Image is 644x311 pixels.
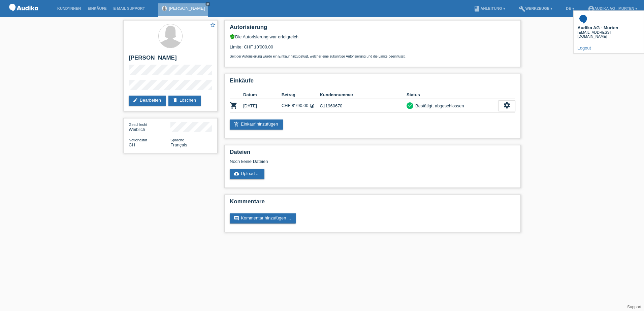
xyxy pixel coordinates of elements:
a: editBearbeiten [129,96,166,106]
td: C11960670 [320,99,407,113]
a: buildWerkzeuge ▾ [515,6,556,10]
a: Logout [578,45,591,50]
a: [PERSON_NAME] [169,6,205,11]
h2: [PERSON_NAME] [129,55,212,65]
i: delete [172,98,178,103]
div: Weiblich [129,122,170,132]
span: Schweiz [129,142,135,147]
i: build [519,5,525,12]
th: Datum [243,91,282,99]
a: commentKommentar hinzufügen ... [230,213,296,223]
a: POS — MF Group [7,13,40,18]
div: Noch keine Dateien [230,159,436,164]
i: add_shopping_cart [234,122,239,127]
i: verified_user [230,34,235,39]
a: Einkäufe [84,6,110,10]
span: Français [170,142,187,147]
span: Sprache [170,138,184,142]
th: Betrag [282,91,320,99]
i: account_circle [588,5,594,12]
td: CHF 8'790.00 [282,99,320,113]
div: [EMAIL_ADDRESS][DOMAIN_NAME] [578,30,640,38]
a: DE ▾ [562,6,577,10]
p: Seit der Autorisierung wurde ein Einkauf hinzugefügt, welcher eine zukünftige Autorisierung und d... [230,55,515,58]
b: Audika AG - Murten [578,25,618,30]
a: bookAnleitung ▾ [470,6,508,10]
a: add_shopping_cartEinkauf hinzufügen [230,119,283,130]
i: check [408,103,412,108]
h2: Dateien [230,149,515,159]
a: deleteLöschen [168,96,201,106]
i: POSP00026642 [230,101,238,109]
th: Status [407,91,498,99]
a: Kund*innen [54,6,84,10]
i: close [206,2,210,6]
span: Nationalität [129,138,147,142]
i: cloud_upload [234,171,239,176]
td: [DATE] [243,99,282,113]
a: Support [627,305,641,309]
span: Geschlecht [129,123,147,127]
i: 24 Raten [310,103,315,108]
a: E-Mail Support [110,6,149,10]
a: cloud_uploadUpload ... [230,169,264,179]
i: star_border [210,22,216,28]
a: close [205,2,210,6]
img: 17955_square.png [578,13,588,24]
i: settings [503,102,511,109]
div: Bestätigt, abgeschlossen [413,102,464,109]
th: Kundennummer [320,91,407,99]
div: Die Autorisierung war erfolgreich. [230,34,515,39]
a: account_circleAudika AG - Murten ▾ [584,6,641,10]
a: star_border [210,22,216,29]
i: edit [133,98,138,103]
h2: Autorisierung [230,24,515,34]
i: book [474,5,480,12]
div: Limite: CHF 10'000.00 [230,39,515,58]
i: comment [234,215,239,221]
h2: Einkäufe [230,77,515,88]
h2: Kommentare [230,198,515,208]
